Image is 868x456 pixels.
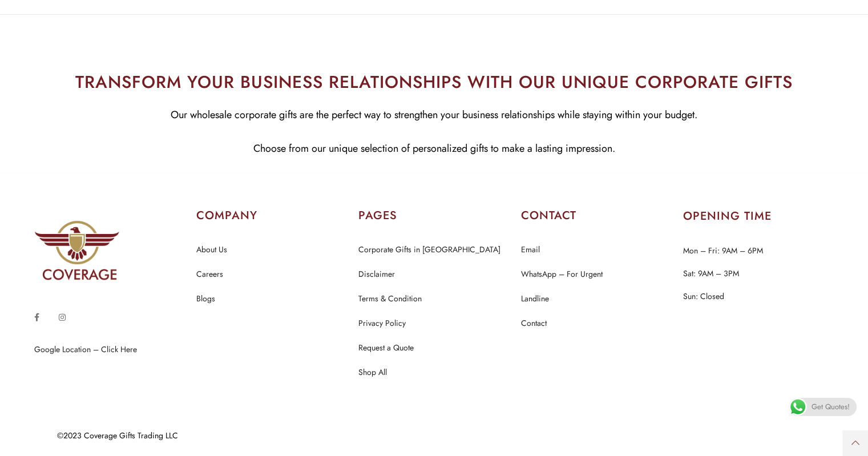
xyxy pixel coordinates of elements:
[196,243,227,257] a: About Us
[9,69,859,95] h2: TRANSFORM YOUR BUSINESS RELATIONSHIPS WITH OUR UNIQUE CORPORATE GIFTS
[521,292,549,306] a: Landline
[358,292,422,306] a: Terms & Condition
[358,208,509,224] h2: PAGES
[196,292,215,306] a: Blogs
[521,208,672,224] h2: CONTACT
[812,398,850,416] span: Get Quotes!
[683,211,834,222] h2: OPENING TIME
[358,243,500,257] a: Corporate Gifts in [GEOGRAPHIC_DATA]
[9,140,859,158] p: Choose from our unique selection of personalized gifts to make a lasting impression.
[683,239,834,308] p: Mon – Fri: 9AM – 6PM Sat: 9AM – 3PM Sun: Closed
[521,267,603,282] a: WhatsApp – For Urgent
[358,267,395,282] a: Disclaimer
[34,344,137,355] a: Google Location – Click Here
[196,208,347,224] h2: COMPANY
[9,106,859,124] p: Our wholesale corporate gifts are the perfect way to strengthen your business relationships while...
[521,316,547,331] a: Contact
[358,316,406,331] a: Privacy Policy
[358,341,414,356] a: Request a Quote
[521,243,540,257] a: Email
[196,267,223,282] a: Careers
[358,365,387,380] a: Shop All
[57,431,794,439] div: ©2023 Coverage Gifts Trading LLC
